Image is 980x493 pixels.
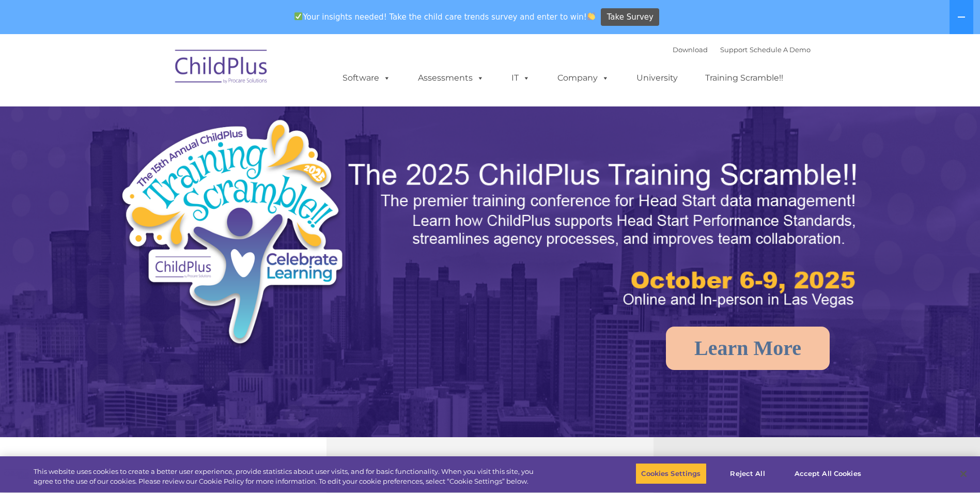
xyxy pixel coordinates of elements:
a: Training Scramble!! [695,68,794,88]
a: Software [332,68,401,88]
a: University [626,68,688,88]
img: ✅ [294,12,302,20]
button: Reject All [715,463,780,485]
a: Company [547,68,619,88]
a: Assessments [408,68,494,88]
a: Learn More [666,327,830,370]
a: IT [501,68,540,88]
a: Support [720,45,748,54]
span: Phone number [144,111,188,118]
div: This website uses cookies to create a better user experience, provide statistics about user visit... [34,467,539,487]
button: Close [952,463,975,485]
span: Take Survey [607,8,654,26]
a: Schedule A Demo [750,45,811,54]
img: ChildPlus by Procare Solutions [170,42,273,94]
font: | [673,45,811,54]
img: 👏 [587,12,595,20]
a: Take Survey [601,8,659,26]
span: Your insights needed! Take the child care trends survey and enter to win! [290,7,600,27]
span: Last name [144,68,175,76]
button: Cookies Settings [635,463,706,485]
button: Accept All Cookies [789,463,867,485]
a: Download [673,45,708,54]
